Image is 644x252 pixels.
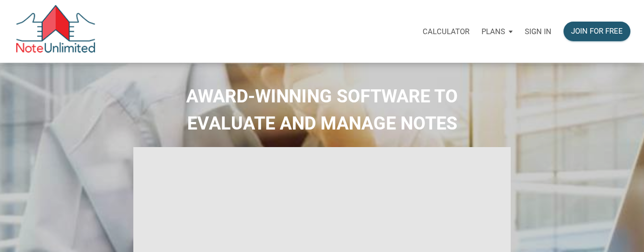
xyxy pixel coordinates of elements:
[417,16,475,47] a: Calculator
[475,16,519,47] a: Plans
[481,27,505,36] p: Plans
[475,17,519,47] button: Plans
[519,16,557,47] a: Sign in
[563,22,630,41] button: Join for free
[423,27,469,36] p: Calculator
[525,27,551,36] p: Sign in
[557,16,636,47] a: Join for free
[571,26,623,37] div: Join for free
[8,83,636,137] h2: AWARD-WINNING SOFTWARE TO EVALUATE AND MANAGE NOTES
